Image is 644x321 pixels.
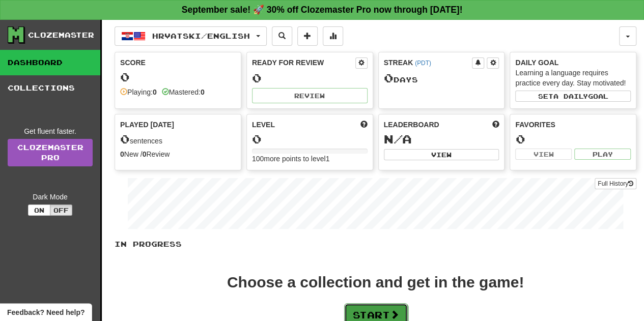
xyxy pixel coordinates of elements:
[153,88,157,96] strong: 0
[28,30,94,40] div: Clozemaster
[384,120,439,130] span: Leaderboard
[182,5,463,15] strong: September sale! 🚀 30% off Clozemaster Pro now through [DATE]!
[384,57,472,68] div: Streak
[120,87,157,97] div: Playing:
[8,139,93,166] a: ClozemasterPro
[252,72,368,84] div: 0
[574,149,631,160] button: Play
[515,149,572,160] button: View
[7,307,85,317] span: Open feedback widget
[297,26,318,46] button: Add sentence to collection
[252,133,368,145] div: 0
[252,57,355,68] div: Ready for Review
[120,133,236,146] div: sentences
[384,149,499,160] button: View
[50,205,72,216] button: Off
[515,91,631,102] button: Seta dailygoal
[115,239,636,249] p: In Progress
[515,57,631,68] div: Daily Goal
[515,133,631,145] div: 0
[515,120,631,130] div: Favorites
[28,205,50,216] button: On
[8,192,93,202] div: Dark Mode
[115,26,267,46] button: Hrvatski/English
[120,71,236,83] div: 0
[152,32,250,40] span: Hrvatski / English
[162,87,205,97] div: Mastered:
[120,132,130,146] span: 0
[8,126,93,136] div: Get fluent faster.
[120,150,124,158] strong: 0
[595,178,636,189] button: Full History
[360,120,368,130] span: Score more points to level up
[252,88,368,103] button: Review
[143,150,147,158] strong: 0
[201,88,205,96] strong: 0
[227,275,524,290] div: Choose a collection and get in the game!
[323,26,343,46] button: More stats
[120,120,174,130] span: Played [DATE]
[120,57,236,68] div: Score
[252,154,368,164] div: 100 more points to level 1
[415,60,431,67] a: (PDT)
[492,120,499,130] span: This week in points, UTC
[252,120,275,130] span: Level
[384,71,394,85] span: 0
[515,68,631,88] div: Learning a language requires practice every day. Stay motivated!
[553,93,588,100] span: a daily
[384,72,499,85] div: Day s
[384,132,412,146] span: N/A
[272,26,292,46] button: Search sentences
[120,149,236,159] div: New / Review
